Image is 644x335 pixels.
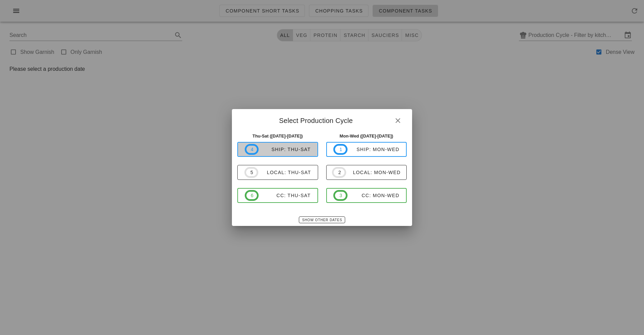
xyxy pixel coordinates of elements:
div: ship: Mon-Wed [348,147,400,152]
div: CC: Thu-Sat [259,193,311,198]
strong: Mon-Wed ([DATE]-[DATE]) [340,133,393,139]
button: Show Other Dates [299,216,345,223]
button: 6CC: Thu-Sat [237,188,318,203]
div: ship: Thu-Sat [259,147,311,152]
span: 6 [251,192,253,199]
button: 4ship: Thu-Sat [237,142,318,157]
span: 5 [250,169,253,176]
div: local: Thu-Sat [258,170,311,175]
span: 4 [251,146,253,153]
button: 5local: Thu-Sat [237,165,318,180]
span: Show Other Dates [302,218,342,222]
button: 1ship: Mon-Wed [326,142,407,157]
div: CC: Mon-Wed [348,193,400,198]
div: Select Production Cycle [232,109,412,130]
span: 3 [339,192,342,199]
span: 2 [338,169,340,176]
strong: Thu-Sat ([DATE]-[DATE]) [253,133,303,139]
button: 2local: Mon-Wed [326,165,407,180]
div: local: Mon-Wed [346,170,401,175]
span: 1 [339,146,342,153]
button: 3CC: Mon-Wed [326,188,407,203]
